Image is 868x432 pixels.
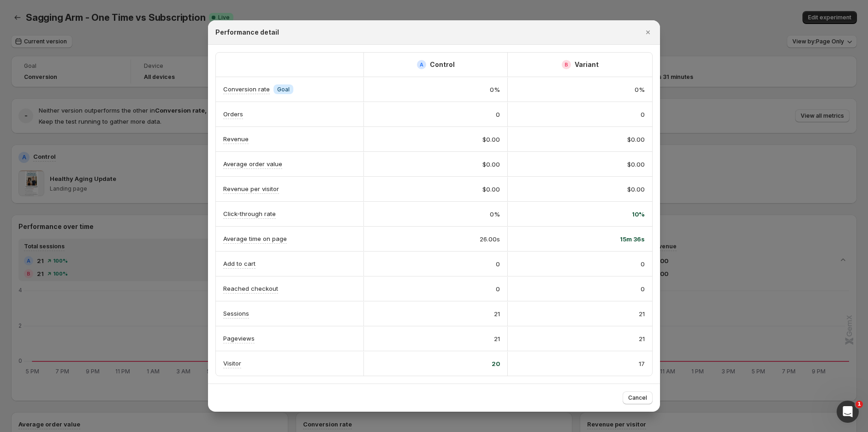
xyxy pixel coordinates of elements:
button: Close [642,26,654,39]
p: Add to cart [223,259,256,268]
p: Average order value [223,159,282,168]
span: 0 [496,259,500,269]
h2: Performance detail [215,28,279,37]
h2: Variant [575,60,599,69]
p: Revenue per visitor [223,184,279,193]
button: Cancel [623,391,653,404]
p: Revenue [223,134,249,144]
span: 10% [632,210,645,219]
span: $0.00 [627,135,645,144]
span: 15m 36s [620,234,645,244]
span: 21 [639,309,645,318]
span: 0 [641,259,645,269]
span: $0.00 [482,135,500,144]
span: $0.00 [482,160,500,169]
span: 0% [490,85,500,94]
p: Click-through rate [223,209,276,218]
span: 0 [496,110,500,119]
p: Conversion rate [223,84,270,94]
span: 0% [635,85,645,94]
p: Reached checkout [223,284,278,293]
span: 21 [639,334,645,343]
span: $0.00 [627,185,645,194]
span: 0 [641,284,645,294]
p: Average time on page [223,234,287,243]
span: 21 [494,309,500,318]
span: 21 [494,334,500,343]
span: 0 [641,110,645,119]
span: $0.00 [627,160,645,169]
span: Cancel [628,394,647,402]
p: Pageviews [223,334,255,343]
span: 0% [490,210,500,219]
h2: Control [430,60,455,69]
span: 26.00s [480,234,500,244]
h2: A [420,62,423,67]
span: Goal [277,86,290,93]
span: $0.00 [482,185,500,194]
span: 17 [639,359,645,368]
h2: B [565,62,568,67]
span: 0 [496,284,500,294]
p: Visitor [223,359,241,368]
p: Sessions [223,309,249,318]
span: 20 [492,359,500,368]
iframe: Intercom live chat [837,401,859,423]
span: 1 [856,401,863,408]
p: Orders [223,109,243,119]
